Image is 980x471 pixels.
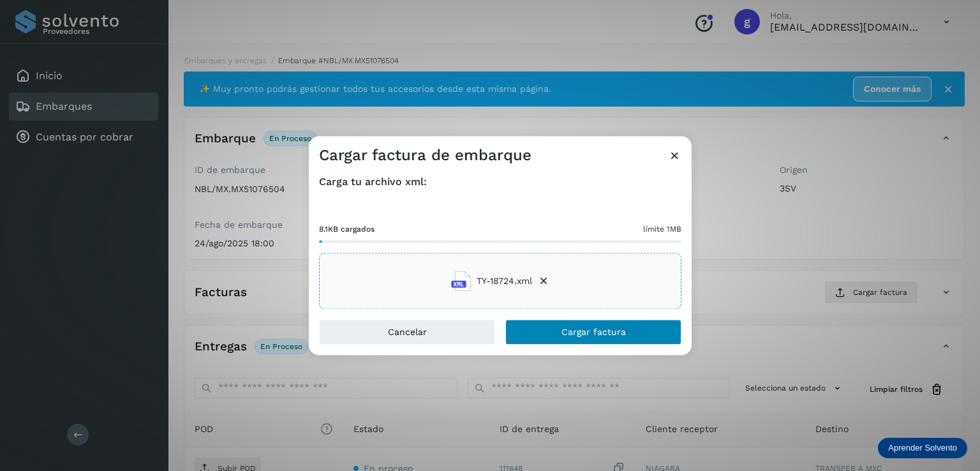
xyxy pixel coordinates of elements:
div: Aprender Solvento [878,438,967,458]
h3: Cargar factura de embarque [319,146,531,165]
span: Cancelar [388,328,427,337]
span: TY-18724.xml [477,274,532,288]
button: Cancelar [319,320,495,345]
h4: Carga tu archivo xml: [319,176,681,188]
span: 8.1KB cargados [319,224,375,235]
span: límite 1MB [643,224,681,235]
span: Cargar factura [561,328,626,337]
button: Cargar factura [505,320,681,345]
p: Aprender Solvento [888,443,957,453]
